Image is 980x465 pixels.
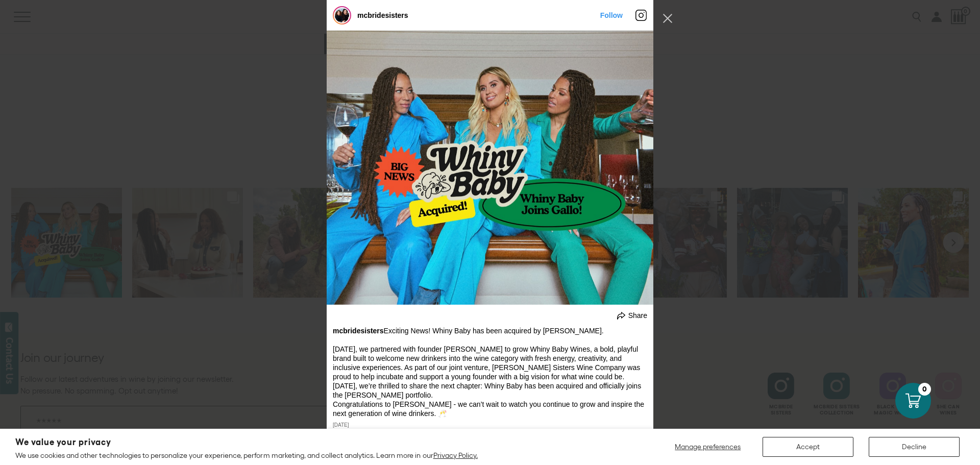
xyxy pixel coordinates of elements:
h2: We value your privacy [15,438,478,447]
span: Share [628,311,647,320]
div: Exciting News! Whiny Baby has been acquired by [PERSON_NAME]. [DATE], we partnered with founder [... [333,326,647,418]
button: Close Instagram Feed Popup [659,10,676,27]
span: Manage preferences [675,443,741,451]
a: Follow [600,11,623,19]
a: mcbridesisters [333,327,384,335]
button: Manage preferences [669,437,747,457]
p: We use cookies and other technologies to personalize your experience, perform marketing, and coll... [15,451,478,460]
button: Decline [869,437,960,457]
a: mcbridesisters [357,11,408,19]
button: Accept [763,437,853,457]
div: [DATE] [333,422,647,428]
div: 0 [918,383,931,396]
a: Privacy Policy. [433,451,478,459]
